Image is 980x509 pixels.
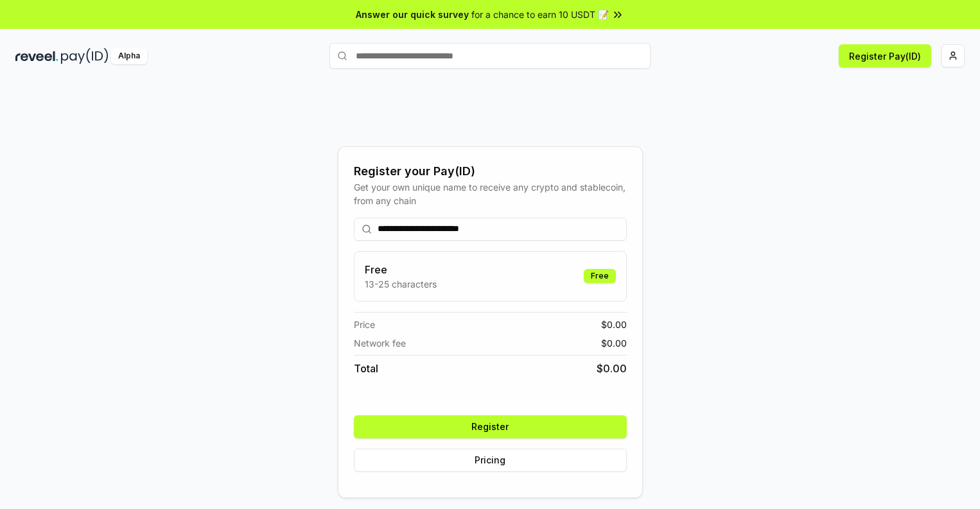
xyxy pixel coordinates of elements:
[365,277,437,291] p: 13-25 characters
[584,269,616,283] div: Free
[471,8,609,21] span: for a chance to earn 10 USDT 📝
[61,48,109,64] img: pay_id
[356,8,469,21] span: Answer our quick survey
[354,449,627,472] button: Pricing
[354,162,627,180] div: Register your Pay(ID)
[601,318,627,331] span: $ 0.00
[601,336,627,350] span: $ 0.00
[354,336,406,350] span: Network fee
[111,48,147,64] div: Alpha
[839,44,931,67] button: Register Pay(ID)
[597,361,627,376] span: $ 0.00
[354,361,378,376] span: Total
[15,48,58,64] img: reveel_dark
[365,262,437,277] h3: Free
[354,180,627,207] div: Get your own unique name to receive any crypto and stablecoin, from any chain
[354,415,627,438] button: Register
[354,318,375,331] span: Price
